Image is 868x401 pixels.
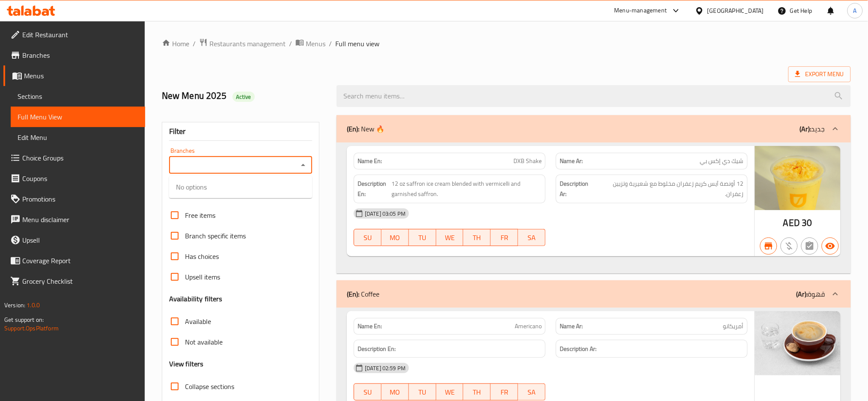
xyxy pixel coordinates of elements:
[185,337,223,347] span: Not available
[297,159,309,171] button: Close
[358,232,378,244] span: SU
[22,276,138,286] span: Grocery Checklist
[513,157,542,166] span: DXB Shake
[3,230,145,250] a: Upsell
[755,311,841,375] img: Americano638914971351661950.jpg
[522,386,542,398] span: SA
[491,229,518,246] button: FR
[385,386,406,398] span: MO
[467,386,487,398] span: TH
[354,229,382,246] button: SU
[185,210,215,220] span: Free items
[11,107,145,127] a: Full Menu View
[337,115,851,143] div: (En): New 🔥(Ar):جديد
[169,359,204,369] h3: View filters
[3,45,145,65] a: Branches
[22,30,138,40] span: Edit Restaurant
[358,178,390,199] strong: Description En:
[347,289,379,299] p: Coffee
[560,344,597,354] strong: Description Ar:
[22,173,138,184] span: Coupons
[801,238,818,255] button: Not has choices
[463,383,491,401] button: TH
[335,39,379,49] span: Full menu view
[412,232,433,244] span: TU
[18,91,138,101] span: Sections
[162,38,851,49] nav: breadcrumb
[295,38,325,49] a: Menus
[788,66,851,82] span: Export Menu
[494,232,515,244] span: FR
[354,383,382,401] button: SU
[560,322,583,331] strong: Name Ar:
[233,93,255,101] span: Active
[3,65,145,86] a: Menus
[518,229,546,246] button: SA
[3,189,145,209] a: Promotions
[3,148,145,168] a: Choice Groups
[755,146,841,210] img: DXB_Shake638914971300275293.jpg
[560,178,596,199] strong: Description Ar:
[185,231,246,241] span: Branch specific items
[22,153,138,163] span: Choice Groups
[515,322,542,331] span: Americano
[337,85,851,107] input: search
[518,383,546,401] button: SA
[409,229,436,246] button: TU
[409,383,436,401] button: TU
[169,294,223,304] h3: Availability filters
[347,122,359,135] b: (En):
[18,132,138,143] span: Edit Menu
[358,386,378,398] span: SU
[4,323,59,334] a: Support.OpsPlatform
[185,251,219,261] span: Has choices
[3,168,145,189] a: Coupons
[4,314,44,325] span: Get support on:
[800,122,811,135] b: (Ar):
[361,364,409,372] span: [DATE] 02:59 PM
[3,250,145,271] a: Coverage Report
[24,71,138,81] span: Menus
[783,214,800,231] span: AED
[337,143,851,273] div: (En): New 🔥(Ar):جديد
[3,24,145,45] a: Edit Restaurant
[436,229,464,246] button: WE
[347,288,359,300] b: (En):
[597,178,744,199] span: 12 أونصة آيس كريم زعفران مخلوط مع شعيرية وتزيين زعفران.
[329,39,332,49] li: /
[822,238,839,255] button: Available
[494,386,515,398] span: FR
[467,232,487,244] span: TH
[440,386,460,398] span: WE
[306,39,325,49] span: Menus
[18,112,138,122] span: Full Menu View
[412,386,433,398] span: TU
[337,280,851,308] div: (En): Coffee(Ar):قهوة
[22,50,138,60] span: Branches
[22,214,138,225] span: Menu disclaimer
[27,300,40,311] span: 1.0.0
[347,124,385,134] p: New 🔥
[614,6,667,16] div: Menu-management
[358,322,382,331] strong: Name En:
[522,232,542,244] span: SA
[233,92,255,102] div: Active
[193,39,196,49] li: /
[795,69,844,80] span: Export Menu
[560,157,583,166] strong: Name Ar:
[185,316,211,327] span: Available
[802,214,812,231] span: 30
[209,39,286,49] span: Restaurants management
[796,288,808,300] b: (Ar):
[185,272,220,282] span: Upsell items
[382,383,409,401] button: MO
[22,235,138,245] span: Upsell
[11,127,145,148] a: Edit Menu
[3,271,145,291] a: Grocery Checklist
[185,381,234,392] span: Collapse sections
[440,232,460,244] span: WE
[707,6,764,15] div: [GEOGRAPHIC_DATA]
[169,176,312,198] div: No options
[800,124,825,134] p: جديد
[382,229,409,246] button: MO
